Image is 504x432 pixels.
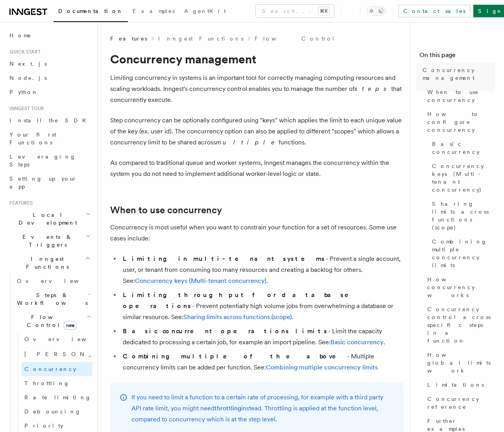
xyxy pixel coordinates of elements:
[24,351,140,357] span: [PERSON_NAME]
[110,35,147,42] span: Features
[110,52,403,66] h1: Concurrency management
[120,253,403,286] li: - Prevent a single account, user, or tenant from consuming too many resources and creating a back...
[424,378,495,392] a: Limitations
[133,8,175,14] span: Examples
[24,408,81,415] span: Debouncing
[6,233,86,249] span: Events & Triggers
[110,222,403,244] p: Concurrency is most useful when you want to constrain your function for a set of resources. Some ...
[429,197,495,234] a: Sharing limits across functions (scope)
[367,6,386,16] button: Toggle dark mode
[158,35,244,42] a: Inngest Functions
[135,277,266,284] a: Concurrency keys (Multi-tenant concurrency)
[6,85,92,99] a: Python
[24,380,70,386] span: Throttling
[266,364,378,371] a: Combining multiple concurrency limits
[398,5,470,17] a: Contact sales
[427,110,495,134] span: How to configure concurrency
[110,115,403,148] p: Step concurrency can be optionally configured using "keys" which applies the limit to each unique...
[6,127,92,150] a: Your first Functions
[427,88,495,104] span: When to use concurrency
[6,150,92,172] a: Leveraging Steps
[14,288,92,310] button: Steps & Workflows
[429,159,495,197] a: Concurrency keys (Multi-tenant concurrency)
[424,272,495,302] a: How concurrency works
[424,85,495,107] a: When to use concurrency
[256,5,334,17] button: Search...⌘K
[110,157,403,179] p: As compared to traditional queue and worker systems, Inngest manages the concurrency within the s...
[330,338,384,346] a: Basic concurrency
[6,252,92,274] button: Inngest Functions
[6,28,92,42] a: Home
[14,291,88,307] span: Steps & Workflows
[21,332,92,346] a: Overview
[17,278,98,284] span: Overview
[9,75,47,81] span: Node.js
[14,310,92,332] button: Flow Controlnew
[24,366,76,372] span: Concurrency
[24,336,105,342] span: Overview
[123,353,347,360] strong: Combining multiple of the above
[9,31,31,39] span: Home
[9,153,76,168] span: Leveraging Steps
[110,72,403,105] p: Limiting concurrency in systems is an important tool for correctly managing computing resources a...
[255,35,335,42] a: Flow Control
[24,394,91,401] span: Rate limiting
[432,238,495,269] span: Combining multiple concurrency limits
[120,290,403,323] li: - Prevent potentially high volume jobs from overwhelming a database or similar resource. See: .
[427,395,495,411] span: Concurrency reference
[21,404,92,419] a: Debouncing
[183,313,292,321] a: Sharing limits across functions (scope)
[9,175,77,190] span: Setting up your app
[120,326,403,348] li: - Limit the capacity dedicated to processing a certain job, for example an import pipeline. See: .
[6,49,41,55] span: Quick start
[131,392,394,425] p: If you need to limit a function to a certain rate of processing, for example with a third party A...
[427,275,495,299] span: How concurrency works
[14,274,92,288] a: Overview
[432,140,495,156] span: Basic concurrency
[6,211,86,227] span: Local Development
[54,2,128,22] a: Documentation
[6,200,33,206] span: Features
[21,376,92,390] a: Throttling
[424,107,495,137] a: How to configure concurrency
[9,117,91,124] span: Install the SDK
[6,105,44,112] span: Inngest tour
[6,208,92,230] button: Local Development
[21,346,92,362] a: [PERSON_NAME]
[427,351,495,375] span: How global limits work
[9,131,56,146] span: Your first Functions
[419,63,495,85] a: Concurrency management
[110,205,222,216] a: When to use concurrency
[9,61,47,67] span: Next.js
[128,2,179,21] a: Examples
[58,8,123,14] span: Documentation
[6,57,92,71] a: Next.js
[423,66,495,82] span: Concurrency management
[214,404,241,412] a: throttling
[216,138,279,146] em: multiple
[429,137,495,159] a: Basic concurrency
[354,85,391,92] em: steps
[9,89,38,95] span: Python
[424,302,495,348] a: Concurrency control across specific steps in a function
[123,291,360,310] strong: Limiting throughput for database operations
[123,255,326,262] strong: Limiting in multi-tenant systems
[184,8,226,14] span: AgentKit
[24,423,63,429] span: Priority
[424,392,495,414] a: Concurrency reference
[429,234,495,272] a: Combining multiple concurrency limits
[64,321,77,330] span: new
[432,162,495,194] span: Concurrency keys (Multi-tenant concurrency)
[6,255,85,271] span: Inngest Functions
[14,313,87,329] span: Flow Control
[419,50,495,63] h4: On this page
[427,381,484,389] span: Limitations
[6,172,92,194] a: Setting up your app
[123,327,328,335] strong: Basic concurrent operations limits
[6,230,92,252] button: Events & Triggers
[6,113,92,127] a: Install the SDK
[21,362,92,376] a: Concurrency
[318,7,329,15] kbd: ⌘K
[21,390,92,404] a: Rate limiting
[120,351,403,373] li: - Multiple concurrency limits can be added per function. See:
